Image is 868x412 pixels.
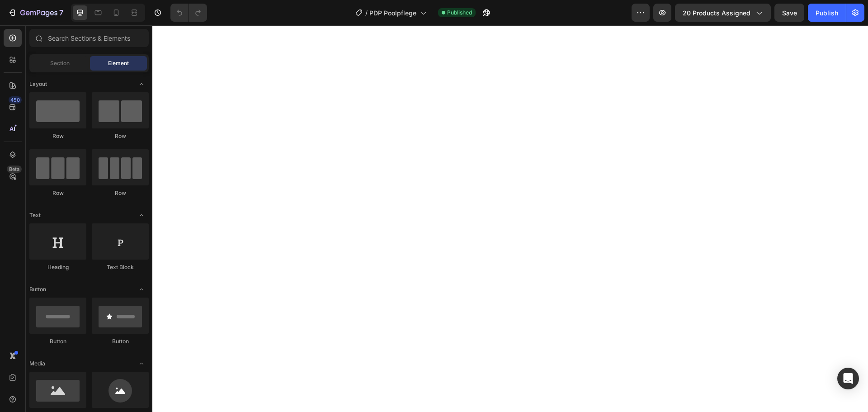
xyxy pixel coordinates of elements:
[683,8,750,18] span: 20 products assigned
[29,29,149,47] input: Search Sections & Elements
[369,8,416,18] span: PDP Poolpflege
[29,285,46,294] span: Button
[92,189,149,197] div: Row
[7,166,22,173] div: Beta
[29,189,86,197] div: Row
[134,77,149,91] span: Toggle open
[774,4,804,22] button: Save
[816,8,838,18] div: Publish
[782,9,797,17] span: Save
[92,337,149,346] div: Button
[29,337,86,346] div: Button
[9,96,22,104] div: 450
[50,59,70,67] span: Section
[837,368,859,389] div: Open Intercom Messenger
[29,80,47,88] span: Layout
[29,263,86,271] div: Heading
[4,4,67,22] button: 7
[134,208,149,223] span: Toggle open
[152,25,868,412] iframe: Design area
[134,356,149,371] span: Toggle open
[808,4,846,22] button: Publish
[108,59,129,67] span: Element
[134,282,149,297] span: Toggle open
[29,132,86,140] div: Row
[29,211,41,219] span: Text
[92,132,149,140] div: Row
[59,7,63,18] p: 7
[447,9,472,17] span: Published
[92,263,149,271] div: Text Block
[29,360,45,368] span: Media
[675,4,771,22] button: 20 products assigned
[365,8,368,18] span: /
[170,4,207,22] div: Undo/Redo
